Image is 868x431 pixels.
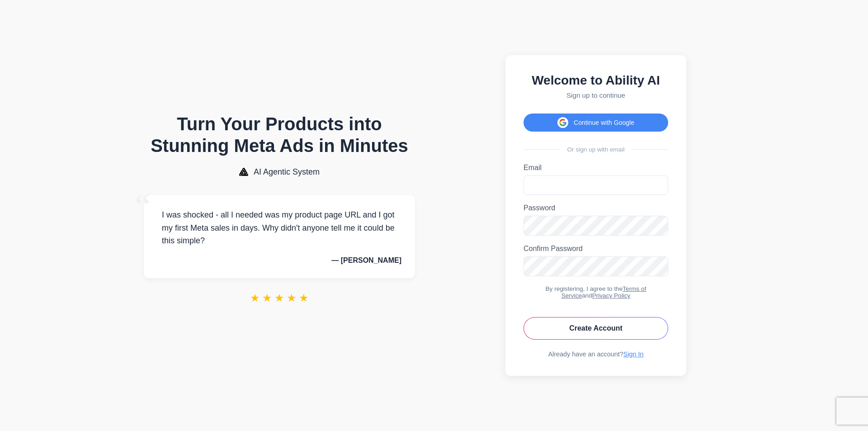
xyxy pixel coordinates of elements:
[135,186,151,227] span: “
[561,285,646,299] a: Terms of Service
[524,114,668,132] button: Continue with Google
[274,292,284,304] span: ★
[524,146,668,153] div: Or sign up with email
[157,256,401,265] p: — [PERSON_NAME]
[250,292,260,304] span: ★
[524,73,668,88] h2: Welcome to Ability AI
[524,317,668,340] button: Create Account
[287,292,297,304] span: ★
[592,292,631,299] a: Privacy Policy
[254,167,320,177] span: AI Agentic System
[262,292,272,304] span: ★
[623,350,644,358] a: Sign In
[239,168,248,176] img: AI Agentic System Logo
[157,208,401,247] p: I was shocked - all I needed was my product page URL and I got my first Meta sales in days. Why d...
[524,350,668,358] div: Already have an account?
[524,91,668,99] p: Sign up to continue
[524,164,668,172] label: Email
[524,285,668,299] div: By registering, I agree to the and
[144,113,415,156] h1: Turn Your Products into Stunning Meta Ads in Minutes
[299,292,309,304] span: ★
[524,204,668,212] label: Password
[524,245,668,253] label: Confirm Password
